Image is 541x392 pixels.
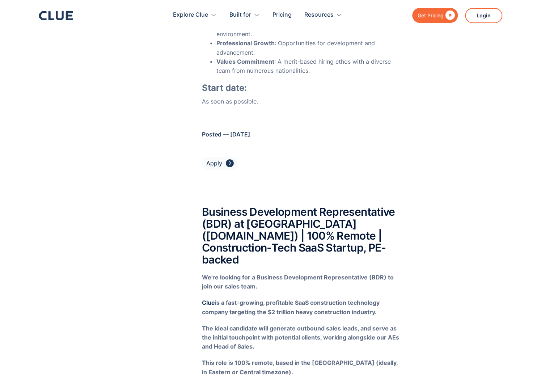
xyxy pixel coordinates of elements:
li: : A merit-based hiring ethos with a diverse team from numerous nationalities. [216,57,401,75]
h3: Start date: [202,83,401,93]
div: Built for [229,4,251,26]
div: Apply [206,159,222,168]
strong: Values Commitment [216,58,274,65]
strong: We're looking for a Business Development Representative (BDR) to join our sales team. [202,274,394,290]
li: : Opportunities for development and advancement. [216,39,401,57]
strong: The ideal candidate will generate outbound sales leads, and serve as the initial touchpoint with ... [202,325,399,350]
a: Get Pricing [412,8,458,23]
h2: Business Development Representative (BDR) at [GEOGRAPHIC_DATA] ([DOMAIN_NAME]) | 100% Remote | Co... [202,206,401,266]
strong: This role is 100% remote, based in the [GEOGRAPHIC_DATA] (ideally, in Eastern or Central timezone). [202,359,398,375]
p: As soon as possible. [202,97,401,106]
div: Get Pricing [418,11,444,20]
div:  [444,11,455,20]
a: Login [465,8,502,23]
a: Clue [202,299,215,306]
strong: is a fast-growing, profitable SaaS construction technology company targeting the $2 trillion heav... [202,299,380,315]
p: ‍ [202,273,401,291]
div: Built for [229,4,260,26]
div: Explore Clue [173,4,217,26]
iframe: Chat Widget [505,357,541,392]
strong: Professional Growth [216,39,275,47]
div: Explore Clue [173,4,208,26]
div:  [226,159,234,168]
div: Resources [304,4,342,26]
a: Apply [202,157,238,170]
a: Pricing [272,4,292,26]
div: Resources [304,4,334,26]
p: ‍ [202,113,401,122]
div: Posted — [DATE] [202,130,401,139]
